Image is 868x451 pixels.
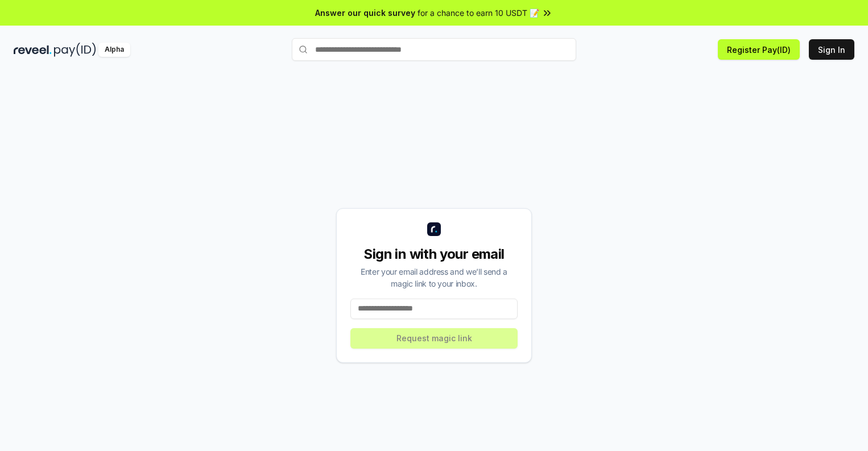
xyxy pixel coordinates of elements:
img: reveel_dark [14,43,52,57]
button: Register Pay(ID) [718,39,800,60]
img: logo_small [427,222,441,236]
div: Enter your email address and we’ll send a magic link to your inbox. [350,266,518,289]
span: for a chance to earn 10 USDT 📝 [418,7,539,19]
div: Alpha [98,43,130,57]
span: Answer our quick survey [315,7,415,19]
button: Sign In [809,39,854,60]
img: pay_id [54,43,96,57]
div: Sign in with your email [350,245,518,263]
